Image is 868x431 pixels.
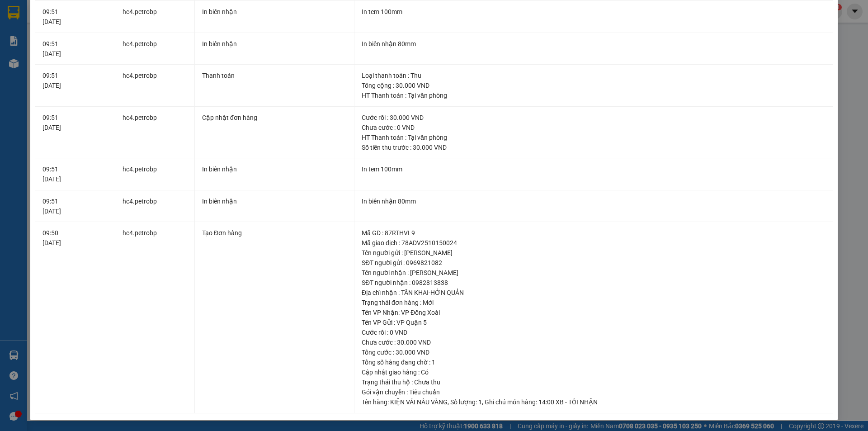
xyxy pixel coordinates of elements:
[115,33,195,65] td: hc4.petrobp
[362,123,826,133] div: Chưa cước : 0 VND
[202,164,347,174] div: In biên nhận
[362,288,826,298] div: Địa chỉ nhận : TÂN KHAI-HỚN QUẢN
[42,39,107,59] div: 09:51 [DATE]
[362,196,826,206] div: In biên nhận 80mm
[42,71,107,90] div: 09:51 [DATE]
[362,238,826,248] div: Mã giao dịch : 78ADV2510150024
[362,133,826,142] div: HT Thanh toán : Tại văn phòng
[362,39,826,49] div: In biên nhận 80mm
[202,39,347,49] div: In biên nhận
[362,347,826,357] div: Tổng cước : 30.000 VND
[362,268,826,278] div: Tên người nhận : [PERSON_NAME]
[362,377,826,387] div: Trạng thái thu hộ : Chưa thu
[362,317,826,327] div: Tên VP Gửi : VP Quận 5
[115,158,195,190] td: hc4.petrobp
[362,327,826,337] div: Cước rồi : 0 VND
[42,113,107,133] div: 09:51 [DATE]
[362,367,826,377] div: Cập nhật giao hàng : Có
[115,1,195,33] td: hc4.petrobp
[538,398,598,406] span: 14:00 XB - TỐI NHẬN
[42,228,107,248] div: 09:50 [DATE]
[362,357,826,367] div: Tổng số hàng đang chờ : 1
[362,90,826,100] div: HT Thanh toán : Tại văn phòng
[362,248,826,258] div: Tên người gửi : [PERSON_NAME]
[362,142,826,152] div: Số tiền thu trước : 30.000 VND
[115,65,195,107] td: hc4.petrobp
[202,7,347,17] div: In biên nhận
[42,164,107,184] div: 09:51 [DATE]
[362,81,826,90] div: Tổng cộng : 30.000 VND
[202,71,347,81] div: Thanh toán
[362,308,826,317] div: Tên VP Nhận: VP Đồng Xoài
[202,228,347,238] div: Tạo Đơn hàng
[362,298,826,308] div: Trạng thái đơn hàng : Mới
[390,398,448,406] span: KIỆN VẢI NÂU VÀNG
[362,7,826,17] div: In tem 100mm
[362,337,826,347] div: Chưa cước : 30.000 VND
[202,113,347,123] div: Cập nhật đơn hàng
[478,398,482,406] span: 1
[362,387,826,397] div: Gói vận chuyển : Tiêu chuẩn
[362,71,826,81] div: Loại thanh toán : Thu
[362,113,826,123] div: Cước rồi : 30.000 VND
[362,278,826,288] div: SĐT người nhận : 0982813838
[42,7,107,27] div: 09:51 [DATE]
[42,196,107,216] div: 09:51 [DATE]
[202,196,347,206] div: In biên nhận
[115,190,195,223] td: hc4.petrobp
[362,228,826,238] div: Mã GD : 87RTHVL9
[362,258,826,268] div: SĐT người gửi : 0969821082
[115,107,195,159] td: hc4.petrobp
[115,222,195,413] td: hc4.petrobp
[362,164,826,174] div: In tem 100mm
[362,397,826,407] div: Tên hàng: , Số lượng: , Ghi chú món hàng:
